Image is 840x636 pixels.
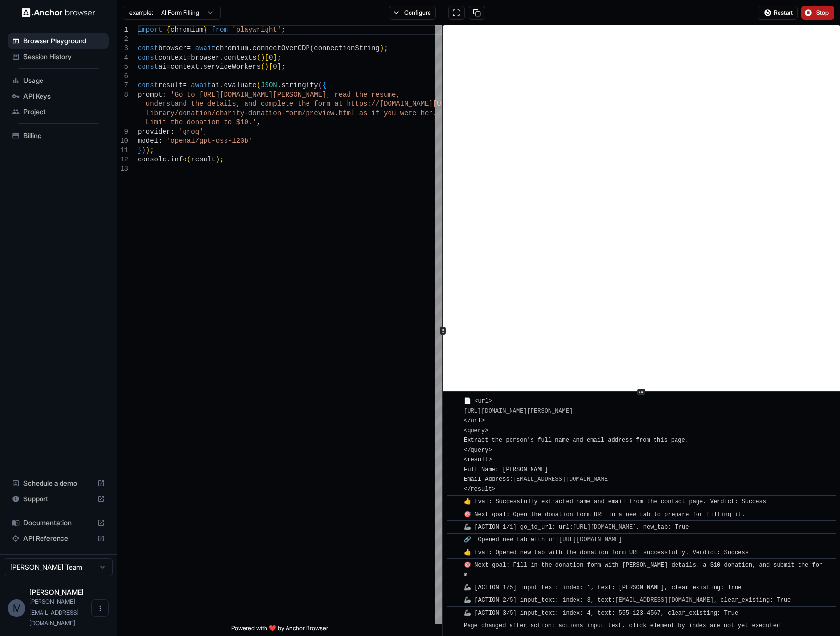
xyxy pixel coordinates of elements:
[117,155,128,164] div: 12
[513,476,612,483] a: [EMAIL_ADDRESS][DOMAIN_NAME]
[187,54,191,61] span: =
[183,81,186,89] span: =
[257,81,261,89] span: (
[117,127,128,137] div: 9
[23,518,93,528] span: Documentation
[146,109,351,117] span: library/donation/charity-donation-form/preview.htm
[351,100,453,108] span: ttps://[DOMAIN_NAME][URL]
[8,49,109,64] div: Session History
[158,137,162,145] span: :
[451,397,456,406] span: ​
[166,63,170,71] span: =
[464,584,742,591] span: 🦾 [ACTION 1/5] input_text: index: 1, text: [PERSON_NAME], clear_existing: True
[801,6,834,20] button: Stop
[464,537,626,543] span: 🔗 Opened new tab with url
[464,511,745,518] span: 🎯 Next goal: Open the donation form URL in a new tab to prepare for filling it.
[117,90,128,99] div: 8
[29,588,84,596] span: Medin Meca
[257,119,261,126] span: ,
[451,583,456,593] span: ​
[8,128,109,143] div: Billing
[451,621,456,631] span: ​
[269,63,273,71] span: [
[158,54,187,61] span: context
[220,54,224,61] span: .
[758,6,798,20] button: Restart
[138,26,162,34] span: import
[448,6,465,20] button: Open in full screen
[220,81,224,89] span: .
[191,81,211,89] span: await
[774,9,793,17] span: Restart
[8,88,109,104] div: API Keys
[138,137,158,145] span: model
[23,107,105,117] span: Project
[464,597,791,604] span: 🦾 [ACTION 2/5] input_text: index: 3, text: , clear_existing: True
[166,156,170,163] span: .
[150,146,154,154] span: ;
[451,522,456,532] span: ​
[816,9,830,17] span: Stop
[310,44,314,52] span: (
[23,478,93,488] span: Schedule a demo
[281,81,318,89] span: stringify
[138,81,158,89] span: const
[138,44,158,52] span: const
[199,63,203,71] span: .
[129,9,153,17] span: example:
[117,53,128,62] div: 4
[191,54,220,61] span: browser
[265,63,268,71] span: )
[281,26,285,34] span: ;
[8,104,109,119] div: Project
[573,524,636,531] a: [URL][DOMAIN_NAME]
[8,73,109,88] div: Usage
[224,54,256,61] span: contexts
[170,91,343,99] span: 'Go to [URL][DOMAIN_NAME][PERSON_NAME], re
[117,44,128,53] div: 3
[138,156,166,163] span: console
[8,531,109,546] div: API Reference
[158,44,187,52] span: browser
[117,25,128,35] div: 1
[384,44,388,52] span: ;
[232,26,281,34] span: 'playwright'
[261,81,277,89] span: JSON
[451,560,456,570] span: ​
[224,81,256,89] span: evaluate
[615,597,714,604] a: [EMAIL_ADDRESS][DOMAIN_NAME]
[23,534,93,543] span: API Reference
[351,109,437,117] span: l as if you were her.
[170,156,187,163] span: info
[322,81,326,89] span: {
[179,128,203,136] span: 'groq'
[257,54,261,61] span: (
[231,624,328,636] span: Powered with ❤️ by Anchor Browser
[138,128,170,136] span: provider
[91,599,109,617] button: Open menu
[464,562,822,578] span: 🎯 Next goal: Fill in the donation form with [PERSON_NAME] details, a $10 donation, and submit the...
[117,146,128,155] div: 11
[451,510,456,519] span: ​
[117,137,128,146] div: 10
[187,156,191,163] span: (
[138,54,158,61] span: const
[252,44,310,52] span: connectOverCDP
[211,26,228,34] span: from
[23,91,105,101] span: API Keys
[273,54,277,61] span: ]
[203,128,207,136] span: ,
[277,81,281,89] span: .
[265,54,268,61] span: [
[138,91,162,99] span: prompt
[464,408,573,415] a: [URL][DOMAIN_NAME][PERSON_NAME]
[158,81,183,89] span: result
[117,72,128,81] div: 6
[166,137,252,145] span: 'openai/gpt-oss-120b'
[170,26,203,34] span: chromium
[464,498,766,505] span: 👍 Eval: Successfully extracted name and email from the contact page. Verdict: Success
[23,131,105,140] span: Billing
[23,494,93,504] span: Support
[559,537,622,543] a: [URL][DOMAIN_NAME]
[277,63,281,71] span: ]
